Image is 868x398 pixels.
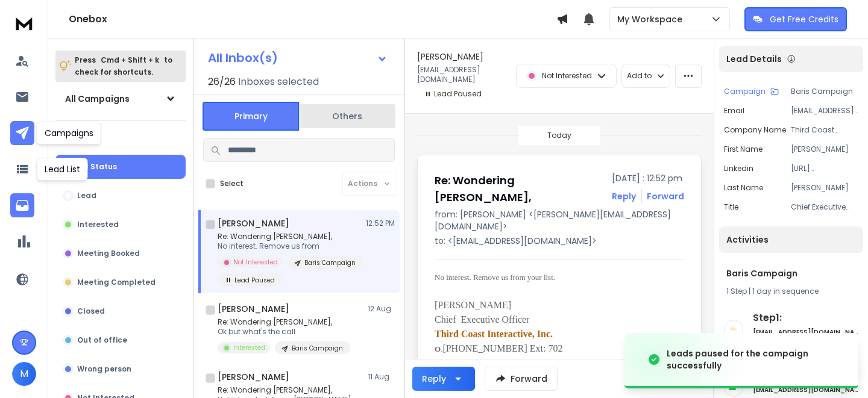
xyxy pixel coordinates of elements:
[435,272,675,284] div: No interest. Remove us from your list.
[752,286,819,296] span: 1 day in sequence
[75,54,172,78] p: Press to check for shortcuts.
[12,362,36,386] button: M
[791,164,858,173] p: [URL][DOMAIN_NAME]
[37,158,88,181] div: Lead List
[208,52,278,64] h1: All Inbox(s)
[435,344,441,353] b: O
[78,162,117,172] p: All Status
[203,102,299,131] button: Primary
[724,145,763,154] p: First Name
[366,219,395,228] p: 12:52 PM
[724,87,766,96] p: Campaign
[218,303,289,315] h1: [PERSON_NAME]
[368,372,395,382] p: 11 Aug
[435,344,442,353] font: .
[198,46,397,70] button: All Inbox(s)
[435,358,527,368] font: [PHONE_NUMBER]
[77,220,119,229] p: Interested
[435,235,684,247] p: to: <[EMAIL_ADDRESS][DOMAIN_NAME]>
[77,278,156,287] p: Meeting Completed
[55,357,186,381] button: Wrong person
[218,217,289,229] h1: [PERSON_NAME]
[442,343,562,353] span: [PHONE_NUMBER] Ext: 702
[69,12,556,26] h1: Onebox
[647,190,684,202] div: Forward
[612,172,684,184] p: [DATE] : 12:52 pm
[542,71,592,81] p: Not Interested
[77,335,127,345] p: Out of office
[77,364,131,374] p: Wrong person
[208,75,236,89] span: 26 / 26
[218,241,362,251] p: No interest. Remove us from
[218,385,362,395] p: Re: Wondering [PERSON_NAME],
[435,172,605,206] h1: Re: Wondering [PERSON_NAME],
[724,87,779,96] button: Campaign
[791,106,858,116] p: [EMAIL_ADDRESS][DOMAIN_NAME]
[726,286,747,296] span: 1 Step
[55,155,186,179] button: All Status
[791,87,858,96] p: Baris Campaign
[617,13,687,25] p: My Workspace
[791,125,858,135] p: Third Coast Interactive, Inc
[55,213,186,237] button: Interested
[12,12,36,34] img: logo
[724,202,738,212] p: title
[726,53,782,65] p: Lead Details
[791,145,858,154] p: [PERSON_NAME]
[238,75,319,89] h3: Inboxes selected
[55,328,186,352] button: Out of office
[368,304,395,314] p: 12 Aug
[770,13,838,25] p: Get Free Credits
[791,202,858,212] p: Chief Executive Officer
[724,183,763,193] p: Last Name
[753,311,858,325] h6: Step 1 :
[627,71,652,81] p: Add to
[99,53,161,67] span: Cmd + Shift + k
[77,249,140,258] p: Meeting Booked
[440,358,442,368] b: .
[55,184,186,208] button: Lead
[724,125,786,135] p: Company Name
[485,367,558,391] button: Forward
[726,287,856,296] div: |
[233,258,278,267] p: Not Interested
[667,347,844,372] div: Leads paused for the campaign successfully
[65,93,130,105] h1: All Campaigns
[719,226,863,253] div: Activities
[744,7,847,31] button: Get Free Credits
[304,258,356,267] p: Baris Campaign
[791,183,858,193] p: [PERSON_NAME]
[724,164,753,173] p: linkedin
[417,51,483,63] h1: [PERSON_NAME]
[412,367,475,391] button: Reply
[220,179,244,188] label: Select
[435,314,529,325] font: Chief Executive Officer
[435,329,553,339] b: Third Coast Interactive, Inc.
[435,300,511,310] font: [PERSON_NAME]
[234,276,275,285] p: Lead Paused
[435,208,684,232] p: from: [PERSON_NAME] <[PERSON_NAME][EMAIL_ADDRESS][DOMAIN_NAME]>
[218,371,289,383] h1: [PERSON_NAME]
[55,87,186,111] button: All Campaigns
[218,232,362,241] p: Re: Wondering [PERSON_NAME],
[55,241,186,266] button: Meeting Booked
[612,190,636,202] button: Reply
[233,343,265,352] p: Interested
[55,131,186,148] h3: Filters
[417,65,509,84] p: [EMAIL_ADDRESS][DOMAIN_NAME]
[77,191,96,201] p: Lead
[37,122,101,145] div: Campaigns
[77,306,105,316] p: Closed
[292,344,343,353] p: Baris Campaign
[417,87,489,101] span: Lead Paused
[724,106,744,116] p: Email
[299,103,395,129] button: Others
[547,131,571,140] p: Today
[55,270,186,294] button: Meeting Completed
[422,373,446,385] div: Reply
[726,267,856,279] h1: Baris Campaign
[218,317,350,327] p: Re: Wondering [PERSON_NAME],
